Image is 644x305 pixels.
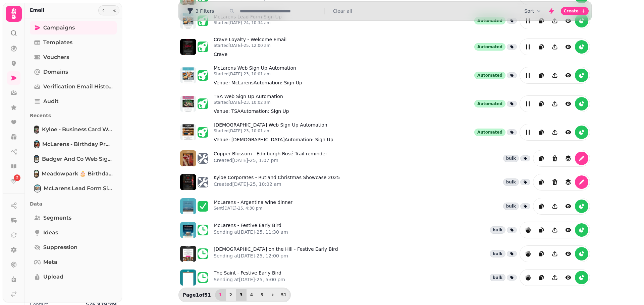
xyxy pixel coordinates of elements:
[180,174,196,190] img: aHR0cHM6Ly9zdGFtcGVkZS1zZXJ2aWNlLXByb2QtdGVtcGxhdGUtcHJldmlld3MuczMuZXUtd2VzdC0xLmFtYXpvbmF3cy5jb...
[490,226,505,234] div: bulk
[524,8,542,14] button: Sort
[575,40,588,54] button: reports
[214,157,327,164] p: Created [DATE]-25, 1:07 pm
[43,258,57,266] span: Meta
[561,175,575,189] button: revisions
[30,51,117,64] a: Vouchers
[30,95,117,108] a: Audit
[35,141,39,148] img: McLarens - Birthday Promotion [clone]
[548,40,561,54] button: Share campaign preview
[214,122,333,143] a: [DEMOGRAPHIC_DATA] Web Sign Up AutomationStarted[DATE]-23, 10:01 amVenue: [DEMOGRAPHIC_DATA]close...
[561,40,575,54] button: view
[180,67,196,83] img: aHR0cHM6Ly9zdGFtcGVkZS1zZXJ2aWNlLXByb2QtdGVtcGxhdGUtcHJldmlld3MuczMuZXUtd2VzdC0xLmFtYXpvbmF3cy5jb...
[43,39,72,47] span: Templates
[521,126,535,139] button: edit
[561,271,575,284] button: view
[180,292,214,298] p: Page 1 of 51
[575,152,588,165] button: edit
[490,250,505,257] div: bulk
[214,71,302,77] p: Started [DATE]-23, 10:01 am
[281,293,286,297] span: 51
[30,198,117,210] p: Data
[535,223,548,237] button: duplicate
[267,289,278,301] button: next
[42,170,113,178] span: Meadowpark 🎂 Birthday Campaign Automation
[278,289,289,301] button: 51
[474,43,505,51] div: Automated
[575,97,588,110] button: reports
[535,69,548,82] button: duplicate
[30,182,117,195] a: McLarens Lead Form Sign UpMcLarens Lead Form Sign Up
[254,80,302,85] span: Automation: Sign Up
[16,175,18,180] span: 2
[180,198,196,214] img: aHR0cHM6Ly9zdGFtcGVkZS1zZXJ2aWNlLXByb2QtdGVtcGxhdGUtcHJldmlld3MuczMuZXUtd2VzdC0xLmFtYXpvbmF3cy5jb...
[535,175,548,189] button: duplicate
[35,126,39,133] img: Kyloe - Business Card Welcome Automation
[214,246,338,262] a: [DEMOGRAPHIC_DATA] on the Hill - Festive Early BirdSending at[DATE]-25, 12:00 pm
[42,155,113,163] span: Badger and Co Web Sign Up Automation
[228,293,233,297] span: 2
[548,247,561,260] button: Share campaign preview
[238,293,244,297] span: 3
[561,7,589,15] button: Create
[563,9,579,13] span: Create
[214,100,289,105] p: Started [DATE]-23, 10:02 am
[214,65,302,86] a: McLarens Web Sign Up AutomationStarted[DATE]-23, 10:01 amVenue: McLarenscloseAutomation: Sign Upc...
[214,52,227,57] span: Crave
[503,203,519,210] div: bulk
[561,69,575,82] button: view
[214,80,254,85] span: Venue: McLarens
[548,271,561,284] button: Share campaign preview
[30,270,117,284] a: Upload
[575,200,588,213] button: reports
[43,97,59,105] span: Audit
[30,80,117,93] a: Verification email history
[215,289,289,301] nav: Pagination
[42,126,113,134] span: Kyloe - Business Card Welcome Automation
[214,174,340,190] a: Kyloe Corporates - Rutland Christmas Showcase 2025Created[DATE]-25, 10:02 am
[548,200,561,213] button: Share campaign preview
[43,83,113,91] span: Verification email history
[30,152,117,166] a: Badger and Co Web Sign Up AutomationBadger and Co Web Sign Up Automation
[214,206,292,211] p: Sent [DATE]-25, 4:30 pm
[535,40,548,54] button: duplicate
[180,222,196,238] img: aHR0cHM6Ly9zdGFtcGVkZS1zZXJ2aWNlLXByb2QtdGVtcGxhdGUtcHJldmlld3MuczMuZXUtd2VzdC0xLmFtYXpvbmF3cy5jb...
[214,20,282,25] p: Started [DATE]-24, 10:34 am
[43,229,58,237] span: Ideas
[214,150,327,166] a: Copper Blossom - Edinburgh Rosé Trail reminderCreated[DATE]-25, 1:07 pm
[535,247,548,260] button: duplicate
[561,126,575,139] button: view
[490,274,505,281] div: bulk
[214,137,285,142] span: Venue: [DEMOGRAPHIC_DATA]
[35,156,39,162] img: Badger and Co Web Sign Up Automation
[285,137,333,142] span: Automation: Sign Up
[43,273,63,281] span: Upload
[214,229,288,235] p: Sending at [DATE]-25, 11:30 am
[521,97,535,110] button: edit
[474,100,505,107] div: Automated
[30,241,117,254] a: Suppression
[43,53,69,61] span: Vouchers
[575,247,588,260] button: reports
[30,226,117,239] a: Ideas
[30,123,117,136] a: Kyloe - Business Card Welcome AutomationKyloe - Business Card Welcome Automation
[180,270,196,286] img: aHR0cHM6Ly9zdGFtcGVkZS1zZXJ2aWNlLXByb2QtdGVtcGxhdGUtcHJldmlld3MuczMuZXUtd2VzdC0xLmFtYXpvbmF3cy5jb...
[474,129,505,136] div: Automated
[535,271,548,284] button: duplicate
[548,69,561,82] button: Share campaign preview
[575,223,588,237] button: reports
[561,152,575,165] button: revisions
[214,93,289,115] a: TSA Web Sign Up AutomationStarted[DATE]-23, 10:02 amVenue: TSAcloseAutomation: Sign Upclose
[44,184,113,193] span: McLarens Lead Form Sign Up
[180,246,196,262] img: aHR0cHM6Ly9zdGFtcGVkZS1zZXJ2aWNlLXByb2QtdGVtcGxhdGUtcHJldmlld3MuczMuZXUtd2VzdC0xLmFtYXpvbmF3cy5jb...
[43,214,71,222] span: Segments
[225,289,236,301] button: 2
[535,200,548,213] button: duplicate
[214,270,285,286] a: The Saint - Festive Early BirdSending at[DATE]-25, 5:00 pm
[30,167,117,180] a: Meadowpark 🎂 Birthday Campaign AutomationMeadowpark 🎂 Birthday Campaign Automation
[575,69,588,82] button: reports
[548,175,561,189] button: Delete
[181,6,219,16] button: 3 Filters
[521,271,535,284] button: reports
[535,126,548,139] button: duplicate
